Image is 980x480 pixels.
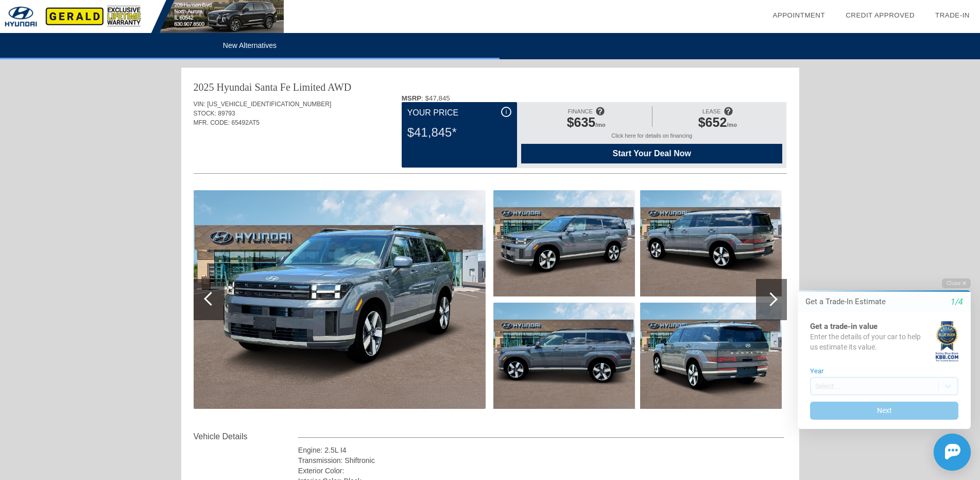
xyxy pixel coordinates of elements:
[501,107,511,117] div: i
[772,11,825,19] a: Appointment
[702,108,720,114] span: LEASE
[194,190,486,409] img: New-2025-Hyundai-SantaFe-LimitedAWD-ID23436641251-aHR0cDovL2ltYWdlcy51bml0c2ludmVudG9yeS5jb20vdXB...
[846,11,915,19] a: Credit Approved
[194,80,290,94] div: 2025 Hyundai Santa Fe
[407,107,511,119] div: Your Price
[493,303,635,409] img: New-2025-Hyundai-SantaFe-LimitedAWD-ID23436641257-aHR0cDovL2ltYWdlcy51bml0c2ludmVudG9yeS5jb20vdXB...
[493,190,635,296] img: New-2025-Hyundai-SantaFe-LimitedAWD-ID23436641254-aHR0cDovL2ltYWdlcy51bml0c2ludmVudG9yeS5jb20vdXB...
[298,445,785,455] div: Engine: 2.5L I4
[526,115,646,133] div: /mo
[194,119,230,126] span: MFR. CODE:
[298,466,785,476] div: Exterior Color:
[298,455,785,466] div: Transmission: Shiftronic
[207,101,331,108] span: [US_VEHICLE_IDENTIFICATION_NUMBER]
[640,303,782,409] img: New-2025-Hyundai-SantaFe-LimitedAWD-ID23436641269-aHR0cDovL2ltYWdlcy51bml0c2ludmVudG9yeS5jb20vdXB...
[194,101,205,108] span: VIN:
[521,133,782,144] div: Click here for details on financing
[567,115,596,129] span: $635
[194,110,216,117] span: STOCK:
[935,11,970,19] a: Trade-In
[402,94,787,102] div: : $47,845
[534,149,769,158] span: Start Your Deal Now
[568,108,593,114] span: FINANCE
[194,431,298,443] div: Vehicle Details
[194,143,787,159] div: Quoted on [DATE] 12:16:18 AM
[640,190,782,296] img: New-2025-Hyundai-SantaFe-LimitedAWD-ID23436641263-aHR0cDovL2ltYWdlcy51bml0c2ludmVudG9yeS5jb20vdXB...
[407,119,511,146] div: $41,845*
[232,119,260,126] span: 65492AT5
[293,80,351,94] div: Limited AWD
[218,110,235,117] span: 89793
[776,269,980,480] iframe: Chat Assistance
[402,94,422,102] b: MSRP
[698,115,727,129] span: $652
[658,115,777,133] div: /mo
